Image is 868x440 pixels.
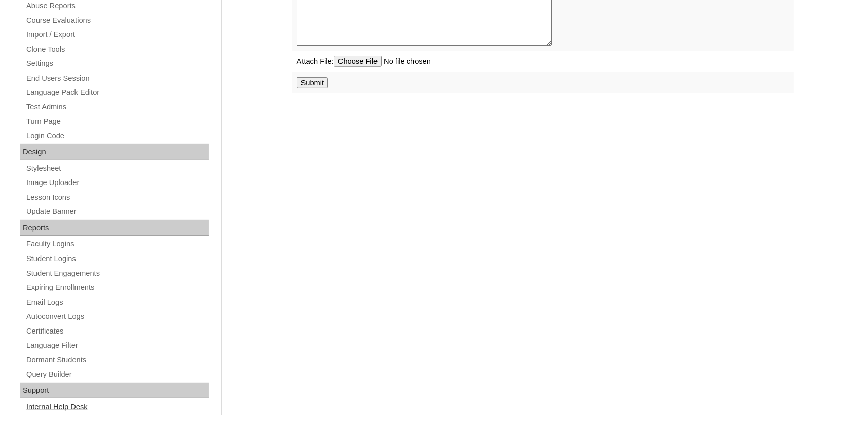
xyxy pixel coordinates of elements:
[25,339,209,352] a: Language Filter
[25,281,209,294] a: Expiring Enrollments
[25,296,209,309] a: Email Logs
[20,144,209,160] div: Design
[25,72,209,85] a: End Users Session
[25,86,209,99] a: Language Pack Editor
[25,368,209,381] a: Query Builder
[20,383,209,399] div: Support
[20,220,209,236] div: Reports
[25,267,209,280] a: Student Engagements
[25,115,209,128] a: Turn Page
[25,354,209,366] a: Dormant Students
[25,14,209,27] a: Course Evaluations
[25,205,209,218] a: Update Banner
[25,162,209,175] a: Stylesheet
[25,176,209,189] a: Image Uploader
[25,28,209,41] a: Import / Export
[25,325,209,338] a: Certificates
[25,101,209,114] a: Test Admins
[25,57,209,70] a: Settings
[25,400,209,413] a: Internal Help Desk
[297,77,328,88] input: Submit
[25,310,209,323] a: Autoconvert Logs
[25,43,209,56] a: Clone Tools
[25,252,209,265] a: Student Logins
[292,51,794,72] td: Attach File:
[25,191,209,204] a: Lesson Icons
[25,238,209,250] a: Faculty Logins
[25,130,209,142] a: Login Code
